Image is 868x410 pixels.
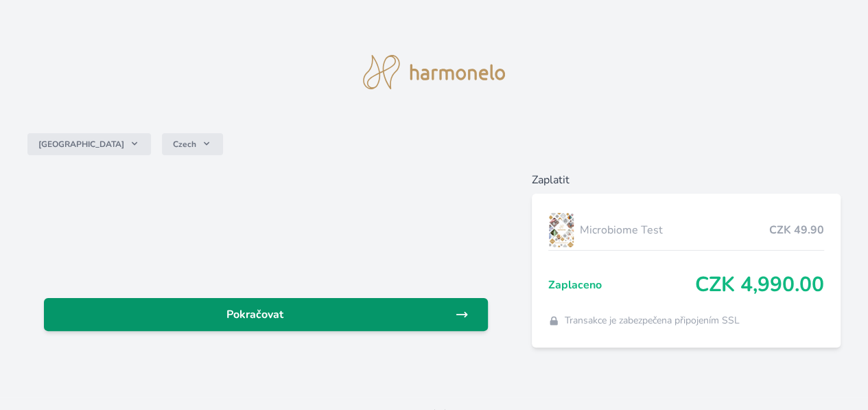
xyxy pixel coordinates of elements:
button: [GEOGRAPHIC_DATA] [27,133,151,155]
span: Pokračovat [55,306,455,323]
img: MSK-lo.png [548,213,574,247]
span: CZK 4,990.00 [695,273,824,297]
span: Zaplaceno [548,277,695,293]
span: CZK 49.90 [769,222,824,238]
button: Czech [162,133,223,155]
span: Czech [173,139,196,150]
img: logo.svg [363,55,506,89]
h6: Zaplatit [532,172,841,188]
a: Pokračovat [44,298,488,331]
span: [GEOGRAPHIC_DATA] [38,139,124,150]
span: Microbiome Test [580,222,769,238]
span: Transakce je zabezpečena připojením SSL [565,314,740,328]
